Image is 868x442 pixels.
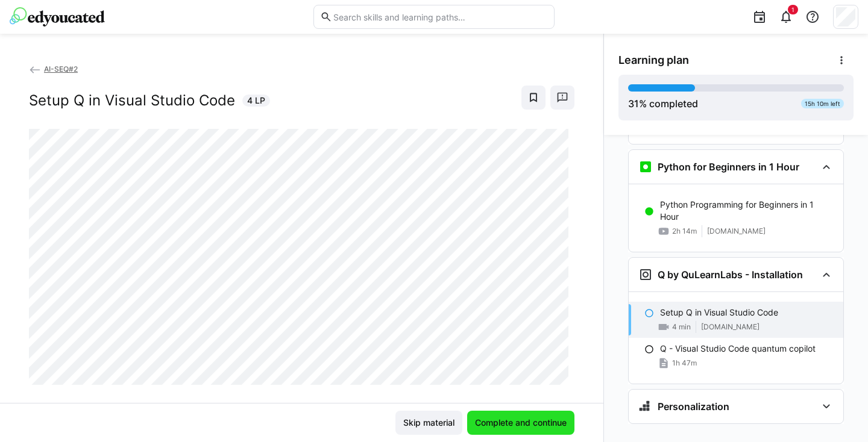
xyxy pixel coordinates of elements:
[628,96,698,111] div: % completed
[672,358,697,368] span: 1h 47m
[473,417,568,429] span: Complete and continue
[467,411,574,435] button: Complete and continue
[672,322,691,332] span: 4 min
[658,161,799,173] h3: Python for Beginners in 1 Hour
[332,11,548,22] input: Search skills and learning paths…
[618,54,689,67] span: Learning plan
[791,6,794,13] span: 1
[29,64,78,73] a: AI-SEQ#2
[401,417,456,429] span: Skip material
[658,269,803,281] h3: Q by QuLearnLabs - Installation
[29,92,235,110] h2: Setup Q in Visual Studio Code
[660,343,816,355] p: Q - Visual Studio Code quantum copilot
[707,226,766,236] span: [DOMAIN_NAME]
[701,322,759,332] span: [DOMAIN_NAME]
[44,64,78,73] span: AI-SEQ#2
[628,98,639,110] span: 31
[247,95,265,107] span: 4 LP
[660,307,778,319] p: Setup Q in Visual Studio Code
[672,226,697,236] span: 2h 14m
[660,199,834,223] p: Python Programming for Beginners in 1 Hour
[658,400,729,412] h3: Personalization
[801,99,844,108] div: 15h 10m left
[395,411,462,435] button: Skip material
